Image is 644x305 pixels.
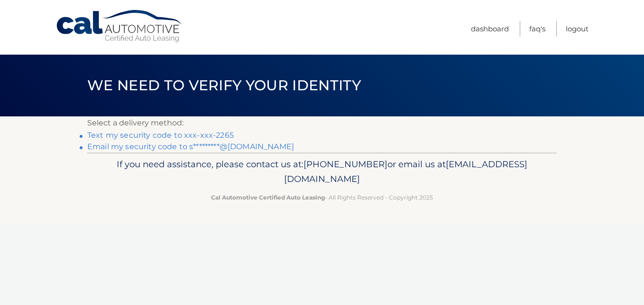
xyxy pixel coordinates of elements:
p: - All Rights Reserved - Copyright 2025 [93,192,551,202]
p: Select a delivery method: [87,116,557,130]
a: Email my security code to s*********@[DOMAIN_NAME] [87,142,294,151]
a: Dashboard [471,21,509,37]
a: Cal Automotive [55,10,184,43]
span: We need to verify your identity [87,76,361,94]
a: FAQ's [529,21,545,37]
a: Logout [566,21,589,37]
span: [PHONE_NUMBER] [304,159,387,170]
p: If you need assistance, please contact us at: or email us at [93,157,551,187]
strong: Cal Automotive Certified Auto Leasing [211,194,325,201]
a: Text my security code to xxx-xxx-2265 [87,131,234,140]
